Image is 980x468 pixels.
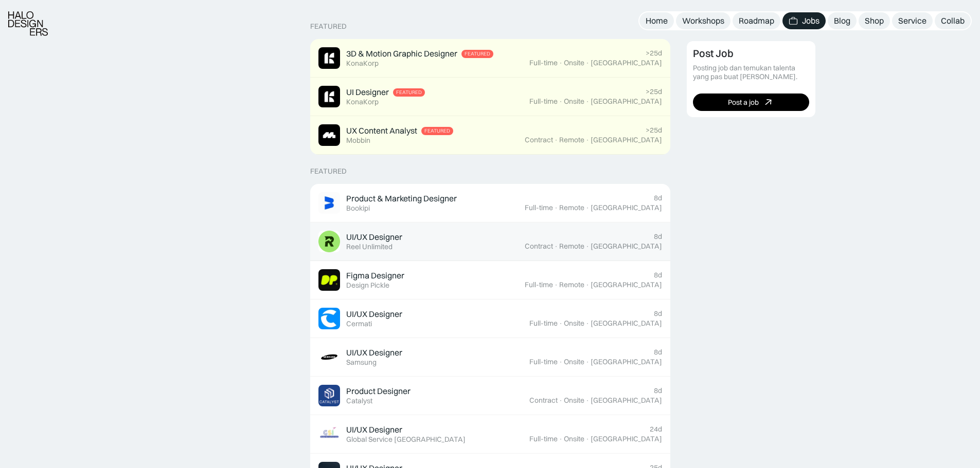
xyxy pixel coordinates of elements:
[654,194,662,202] div: 8d
[693,64,809,81] div: Posting job dan temukan talenta yang pas buat [PERSON_NAME].
[739,15,774,26] div: Roadmap
[682,15,724,26] div: Workshops
[554,280,558,289] div: ·
[559,396,563,405] div: ·
[529,97,558,106] div: Full-time
[892,12,933,29] a: Service
[654,232,662,241] div: 8d
[591,136,662,144] div: [GEOGRAPHIC_DATA]
[941,15,965,26] div: Collab
[318,192,340,214] img: Job Image
[318,269,340,291] img: Job Image
[529,396,558,405] div: Contract
[646,15,668,26] div: Home
[424,128,450,134] div: Featured
[733,12,780,29] a: Roadmap
[346,435,466,444] div: Global Service [GEOGRAPHIC_DATA]
[346,232,402,242] div: UI/UX Designer
[318,308,340,329] img: Job Image
[559,280,584,289] div: Remote
[693,93,809,111] a: Post a job
[646,87,662,96] div: >25d
[310,415,670,454] a: Job ImageUI/UX DesignerGlobal Service [GEOGRAPHIC_DATA]24dFull-time·Onsite·[GEOGRAPHIC_DATA]
[346,424,402,435] div: UI/UX Designer
[310,377,670,415] a: Job ImageProduct DesignerCatalyst8dContract·Onsite·[GEOGRAPHIC_DATA]
[346,281,389,290] div: Design Pickle
[639,12,674,29] a: Home
[318,346,340,368] img: Job Image
[591,319,662,328] div: [GEOGRAPHIC_DATA]
[318,124,340,146] img: Job Image
[525,242,553,251] div: Contract
[310,222,670,261] a: Job ImageUI/UX DesignerReel Unlimited8dContract·Remote·[GEOGRAPHIC_DATA]
[591,203,662,212] div: [GEOGRAPHIC_DATA]
[318,86,340,107] img: Job Image
[585,59,590,67] div: ·
[346,397,372,405] div: Catalyst
[525,280,553,289] div: Full-time
[310,22,347,31] div: Featured
[310,338,670,377] a: Job ImageUI/UX DesignerSamsung8dFull-time·Onsite·[GEOGRAPHIC_DATA]
[346,59,379,68] div: KonaKorp
[346,386,411,397] div: Product Designer
[529,319,558,328] div: Full-time
[585,136,590,144] div: ·
[564,59,584,67] div: Onsite
[585,396,590,405] div: ·
[559,358,563,366] div: ·
[591,396,662,405] div: [GEOGRAPHIC_DATA]
[310,167,347,176] div: Featured
[318,385,340,406] img: Job Image
[591,280,662,289] div: [GEOGRAPHIC_DATA]
[346,98,379,106] div: KonaKorp
[559,97,563,106] div: ·
[318,47,340,69] img: Job Image
[346,270,404,281] div: Figma Designer
[318,231,340,252] img: Job Image
[554,136,558,144] div: ·
[654,309,662,318] div: 8d
[346,320,372,328] div: Cermati
[935,12,971,29] a: Collab
[346,87,389,98] div: UI Designer
[591,435,662,443] div: [GEOGRAPHIC_DATA]
[646,49,662,58] div: >25d
[859,12,890,29] a: Shop
[346,309,402,320] div: UI/UX Designer
[529,358,558,366] div: Full-time
[728,98,759,106] div: Post a job
[346,242,393,251] div: Reel Unlimited
[591,358,662,366] div: [GEOGRAPHIC_DATA]
[559,242,584,251] div: Remote
[346,48,457,59] div: 3D & Motion Graphic Designer
[559,319,563,328] div: ·
[585,319,590,328] div: ·
[585,280,590,289] div: ·
[559,136,584,144] div: Remote
[554,203,558,212] div: ·
[310,261,670,299] a: Job ImageFigma DesignerDesign Pickle8dFull-time·Remote·[GEOGRAPHIC_DATA]
[834,15,850,26] div: Blog
[310,78,670,116] a: Job ImageUI DesignerFeaturedKonaKorp>25dFull-time·Onsite·[GEOGRAPHIC_DATA]
[318,423,340,445] img: Job Image
[591,59,662,67] div: [GEOGRAPHIC_DATA]
[559,59,563,67] div: ·
[346,193,457,204] div: Product & Marketing Designer
[564,396,584,405] div: Onsite
[525,203,553,212] div: Full-time
[346,347,402,358] div: UI/UX Designer
[898,15,926,26] div: Service
[693,47,734,60] div: Post Job
[782,12,826,29] a: Jobs
[654,386,662,395] div: 8d
[650,425,662,434] div: 24d
[346,204,370,213] div: Bookipi
[585,97,590,106] div: ·
[564,97,584,106] div: Onsite
[310,184,670,222] a: Job ImageProduct & Marketing DesignerBookipi8dFull-time·Remote·[GEOGRAPHIC_DATA]
[654,348,662,357] div: 8d
[865,15,884,26] div: Shop
[585,242,590,251] div: ·
[802,15,819,26] div: Jobs
[564,435,584,443] div: Onsite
